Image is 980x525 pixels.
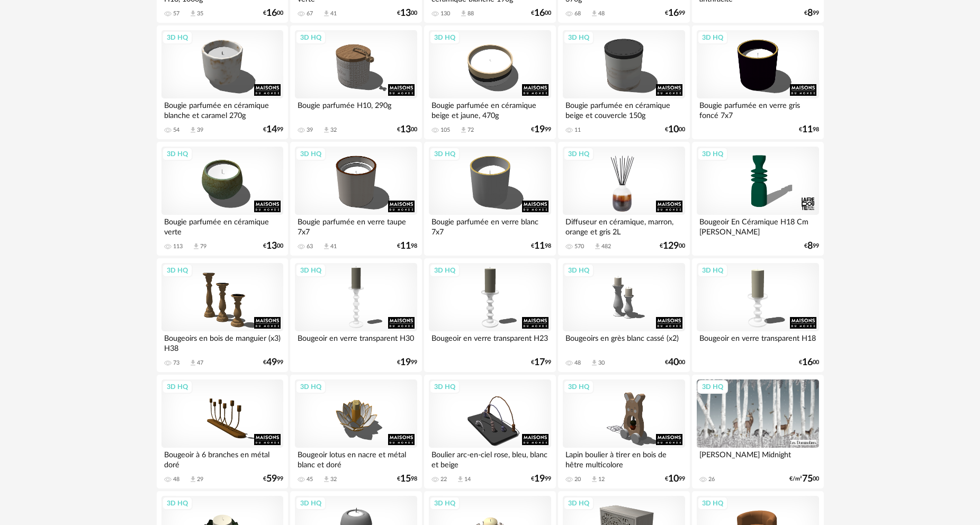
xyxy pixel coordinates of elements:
div: 72 [467,126,474,134]
div: 67 [307,10,313,17]
div: 3D HQ [295,147,326,161]
span: 11 [400,242,411,250]
span: 17 [534,359,545,366]
span: 49 [266,359,277,366]
a: 3D HQ Bougie parfumée en céramique blanche et caramel 270g 54 Download icon 39 €1499 [157,25,288,140]
div: € 00 [263,10,283,17]
div: € 99 [531,475,551,483]
div: 30 [598,359,605,367]
span: Download icon [460,126,467,134]
span: 75 [802,475,813,483]
div: 3D HQ [162,264,193,277]
div: 39 [307,126,313,134]
a: 3D HQ Bougeoir En Céramique H18 Cm [PERSON_NAME] €899 [692,142,823,256]
span: 19 [400,359,411,366]
a: 3D HQ Bougie parfumée en verre gris foncé 7x7 €1198 [692,25,823,140]
div: 3D HQ [162,380,193,394]
div: 29 [197,476,203,483]
span: 11 [534,242,545,250]
div: € 99 [531,359,551,366]
div: 45 [307,476,313,483]
a: 3D HQ Bougie parfumée en verre taupe 7x7 63 Download icon 41 €1198 [290,142,421,256]
div: 570 [574,243,584,250]
div: 41 [330,10,337,17]
div: 3D HQ [429,380,460,394]
div: 3D HQ [429,31,460,44]
div: € 00 [799,359,819,366]
div: 22 [440,476,447,483]
div: 3D HQ [162,147,193,161]
div: 3D HQ [295,380,326,394]
div: € 98 [799,126,819,133]
div: € 99 [397,359,417,366]
div: € 98 [531,242,551,250]
div: 3D HQ [162,31,193,44]
div: € 99 [263,359,283,366]
div: Bougie parfumée H10, 290g [295,98,417,120]
span: 10 [668,475,679,483]
span: Download icon [189,126,197,134]
div: 3D HQ [697,264,728,277]
a: 3D HQ Bougie parfumée en verre blanc 7x7 €1198 [424,142,555,256]
div: [PERSON_NAME] Midnight [697,448,819,469]
div: Bougeoir à 6 branches en métal doré [161,448,283,469]
span: Download icon [189,475,197,483]
div: Bougeoir en verre transparent H30 [295,331,417,352]
div: 48 [173,476,179,483]
span: Download icon [322,242,330,250]
div: 12 [598,476,605,483]
div: Bougeoirs en bois de manguier (x3) H38 [161,331,283,352]
div: € 99 [665,10,685,17]
div: 3D HQ [563,264,594,277]
div: 14 [464,476,471,483]
div: 48 [574,359,581,367]
a: 3D HQ Bougeoir en verre transparent H18 €1600 [692,258,823,373]
div: 63 [307,243,313,250]
div: 35 [197,10,203,17]
span: 19 [534,126,545,133]
div: 3D HQ [295,264,326,277]
a: 3D HQ Bougie parfumée en céramique verte 113 Download icon 79 €1300 [157,142,288,256]
div: €/m² 00 [789,475,819,483]
div: 3D HQ [697,31,728,44]
span: Download icon [590,475,598,483]
a: 3D HQ Lapin boulier à tirer en bois de hêtre multicolore 20 Download icon 12 €1099 [558,375,689,489]
div: Bougeoirs en grès blanc cassé (x2) [563,331,685,352]
span: 10 [668,126,679,133]
a: 3D HQ Bougeoir à 6 branches en métal doré 48 Download icon 29 €5999 [157,375,288,489]
a: 3D HQ Bougie parfumée en céramique beige et couvercle 150g 11 €1000 [558,25,689,140]
span: Download icon [322,126,330,134]
span: 16 [802,359,813,366]
div: Bougeoir en verre transparent H18 [697,331,819,352]
span: 8 [807,10,813,17]
div: Bougie parfumée en verre gris foncé 7x7 [697,98,819,120]
span: 59 [266,475,277,483]
div: 113 [173,243,183,250]
div: € 00 [665,359,685,366]
div: 20 [574,476,581,483]
span: Download icon [192,242,200,250]
div: 3D HQ [697,496,728,510]
div: 105 [440,126,450,134]
div: € 00 [397,126,417,133]
span: 13 [400,10,411,17]
div: 130 [440,10,450,17]
a: 3D HQ Bougie parfumée en céramique beige et jaune, 470g 105 Download icon 72 €1999 [424,25,555,140]
div: 68 [574,10,581,17]
div: 47 [197,359,203,367]
div: Bougie parfumée en céramique blanche et caramel 270g [161,98,283,120]
a: 3D HQ Diffuseur en céramique, marron, orange et gris 2L 570 Download icon 482 €12900 [558,142,689,256]
div: 32 [330,126,337,134]
div: Bougeoir lotus en nacre et métal blanc et doré [295,448,417,469]
div: Bougie parfumée en verre taupe 7x7 [295,215,417,236]
div: Bougie parfumée en céramique verte [161,215,283,236]
div: 3D HQ [697,147,728,161]
span: Download icon [322,10,330,17]
div: 3D HQ [563,496,594,510]
div: € 99 [531,126,551,133]
div: 482 [601,243,611,250]
div: € 00 [531,10,551,17]
a: 3D HQ Bougie parfumée H10, 290g 39 Download icon 32 €1300 [290,25,421,140]
div: 3D HQ [429,496,460,510]
div: 26 [708,476,715,483]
